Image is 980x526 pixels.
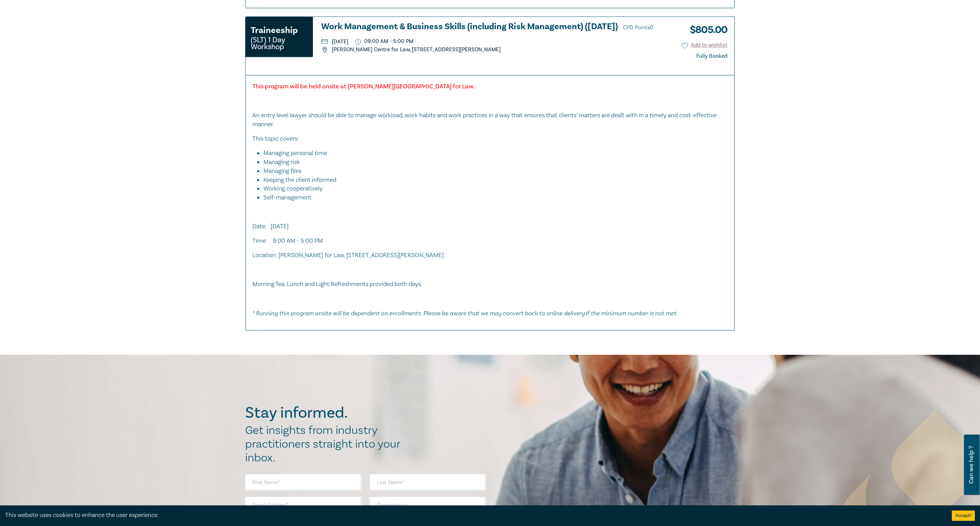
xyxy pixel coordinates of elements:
[321,47,668,52] p: [PERSON_NAME] Centre for Law, [STREET_ADDRESS][PERSON_NAME]
[252,251,728,260] p: Location: [PERSON_NAME] for Law, [STREET_ADDRESS][PERSON_NAME].
[252,280,728,289] p: Morning Tea, Lunch and Light Refreshments provided both days.
[370,497,486,513] input: Organisation
[968,439,974,491] span: Can we help ?
[263,149,721,158] li: Managing personal time
[623,24,653,31] span: CPD Points 0
[263,193,728,202] li: Self-management
[251,36,308,50] small: (SLT) 1 Day Workshop
[252,83,475,90] strong: This program will be held onsite at [PERSON_NAME][GEOGRAPHIC_DATA] for Law.
[696,53,727,59] div: Fully Booked
[245,424,407,465] h2: Get insights from industry practitioners straight into your inbox.
[321,22,668,32] a: Work Management & Business Skills (including Risk Management) ([DATE]) CPD Points0
[245,474,361,491] input: First Name*
[682,41,728,49] button: Add to wishlist
[321,22,668,32] h3: Work Management & Business Skills (including Risk Management) ([DATE])
[370,474,486,491] input: Last Name*
[952,511,975,521] button: Accept cookies
[685,22,727,38] h3: $ 805.00
[252,237,728,245] p: Time: 9:00 AM - 5:00 PM
[263,184,721,193] li: Working cooperatively
[355,38,413,45] p: 09:00 AM - 5:00 PM
[252,134,728,143] p: This topic covers:
[252,111,728,129] p: An entry level lawyer should be able to manage workload, work habits and work practices in a way ...
[252,309,678,317] em: * Running this program onsite will be dependent on enrollments. Please be aware that we may conve...
[263,167,721,176] li: Managing files
[252,222,728,231] p: Date: [DATE]
[251,24,298,36] h3: Traineeship
[263,176,721,185] li: Keeping the client informed
[245,404,407,422] h2: Stay informed.
[245,497,361,513] input: Email Address*
[263,158,721,167] li: Managing risk
[321,39,348,44] p: [DATE]
[5,511,941,520] div: This website uses cookies to enhance the user experience.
